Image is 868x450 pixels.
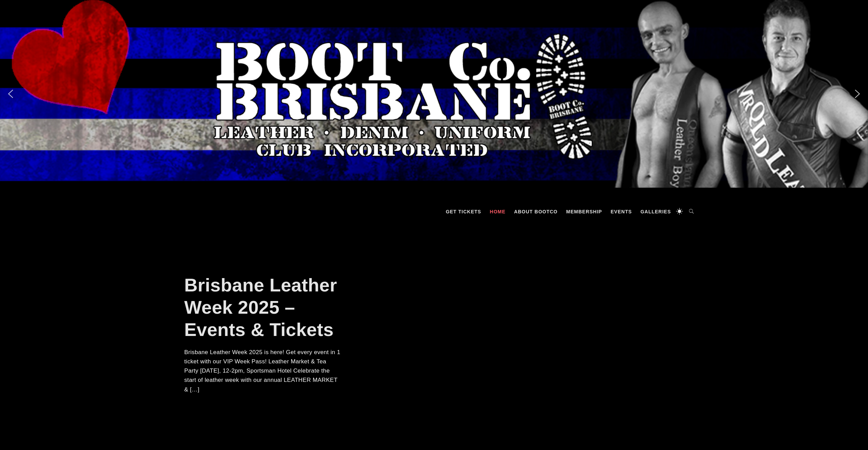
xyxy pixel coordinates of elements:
a: Home [487,201,509,222]
a: Membership [563,201,606,222]
a: About BootCo [511,201,561,222]
a: Events [607,201,635,222]
p: Brisbane Leather Week 2025 is here! Get every event in 1 ticket with our VIP Week Pass! Leather M... [184,348,341,394]
a: GET TICKETS [442,201,485,222]
img: previous arrow [5,88,16,99]
img: next arrow [852,88,863,99]
a: Galleries [637,201,674,222]
a: Brisbane Leather Week 2025 – Events & Tickets [184,275,337,340]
